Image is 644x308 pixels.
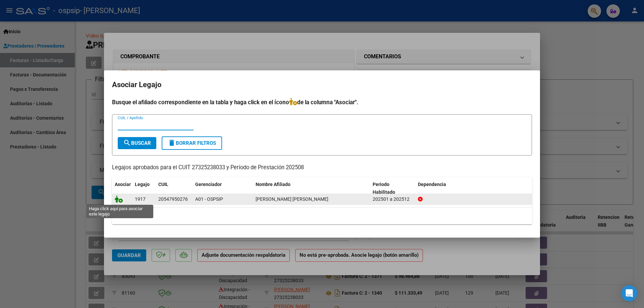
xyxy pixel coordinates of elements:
[112,207,532,224] div: 1 registros
[370,177,415,199] datatable-header-cell: Periodo Habilitado
[112,98,532,107] h4: Busque el afiliado correspondiente en la tabla y haga click en el ícono de la columna "Asociar".
[373,182,395,195] span: Periodo Habilitado
[195,196,223,202] span: A01 - OSPSIP
[156,177,193,199] datatable-header-cell: CUIL
[135,182,150,187] span: Legajo
[112,78,532,91] h2: Asociar Legajo
[168,139,176,147] mat-icon: delete
[118,137,156,149] button: Buscar
[123,140,151,146] span: Buscar
[418,182,446,187] span: Dependencia
[415,177,532,199] datatable-header-cell: Dependencia
[135,196,146,202] span: 1917
[256,182,290,187] span: Nombre Afiliado
[123,139,131,147] mat-icon: search
[195,182,222,187] span: Gerenciador
[132,177,156,199] datatable-header-cell: Legajo
[115,182,131,187] span: Asociar
[112,177,132,199] datatable-header-cell: Asociar
[112,164,532,172] p: Legajos aprobados para el CUIT 27325238033 y Período de Prestación 202508
[168,140,216,146] span: Borrar Filtros
[158,195,188,203] div: 20547950276
[253,177,370,199] datatable-header-cell: Nombre Afiliado
[158,182,168,187] span: CUIL
[373,195,413,203] div: 202501 a 202512
[162,136,222,150] button: Borrar Filtros
[256,196,328,202] span: DIAZ MARTINEZ ANGEL DAREK
[621,285,637,301] div: Open Intercom Messenger
[193,177,253,199] datatable-header-cell: Gerenciador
